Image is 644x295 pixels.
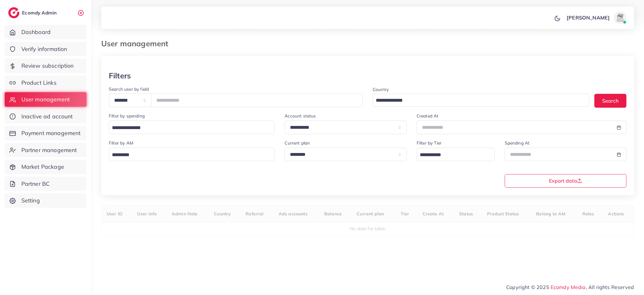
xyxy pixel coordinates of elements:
[551,284,586,290] a: Ecomdy Media
[101,39,173,48] h3: User management
[8,7,58,18] a: logoEcomdy Admin
[586,283,634,291] span: , All rights Reserved
[5,177,86,191] a: Partner BC
[109,140,133,146] label: Filter by AM
[21,163,64,171] span: Market Package
[109,86,149,92] label: Search user by field
[567,14,610,21] p: [PERSON_NAME]
[21,180,50,188] span: Partner BC
[109,71,131,80] h3: Filters
[21,45,67,53] span: Verify information
[418,150,486,160] input: Search for option
[110,150,266,160] input: Search for option
[417,140,441,146] label: Filter by Tier
[417,148,495,161] div: Search for option
[109,121,275,134] div: Search for option
[594,94,626,107] button: Search
[5,109,86,124] a: Inactive ad account
[5,25,86,39] a: Dashboard
[8,7,19,18] img: logo
[21,62,74,70] span: Review subscription
[109,148,275,161] div: Search for option
[5,76,86,90] a: Product Links
[21,112,73,121] span: Inactive ad account
[5,59,86,73] a: Review subscription
[614,11,626,24] img: avatar
[110,123,266,133] input: Search for option
[5,92,86,107] a: User management
[21,28,51,36] span: Dashboard
[285,140,310,146] label: Current plan
[373,94,589,107] div: Search for option
[109,113,145,119] label: Filter by spending
[21,129,81,137] span: Payment management
[506,283,634,291] span: Copyright © 2025
[505,174,627,188] button: Export data
[5,42,86,56] a: Verify information
[22,10,58,16] h2: Ecomdy Admin
[21,146,77,154] span: Partner management
[505,140,530,146] label: Spending At
[21,79,57,87] span: Product Links
[21,196,40,205] span: Setting
[5,126,86,140] a: Payment management
[21,95,70,104] span: User management
[5,193,86,208] a: Setting
[373,86,389,93] label: Country
[285,113,316,119] label: Account status
[374,96,581,105] input: Search for option
[417,113,439,119] label: Created At
[5,143,86,157] a: Partner management
[563,11,629,24] a: [PERSON_NAME]avatar
[549,178,582,183] span: Export data
[5,160,86,174] a: Market Package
